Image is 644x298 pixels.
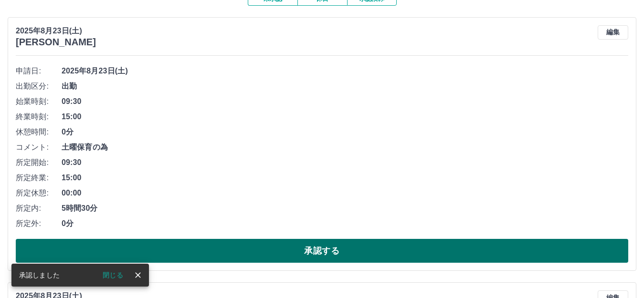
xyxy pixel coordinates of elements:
[598,25,628,40] button: 編集
[62,172,628,184] span: 15:00
[16,187,62,199] span: 所定休憩:
[131,268,145,282] button: close
[62,142,628,153] span: 土曜保育の為
[16,25,96,37] p: 2025年8月23日(土)
[62,81,628,92] span: 出勤
[16,126,62,138] span: 休憩時間:
[62,96,628,107] span: 09:30
[16,37,96,48] h3: [PERSON_NAME]
[16,157,62,168] span: 所定開始:
[62,187,628,199] span: 00:00
[16,111,62,123] span: 終業時刻:
[16,239,628,263] button: 承認する
[19,267,60,284] div: 承認しました
[62,111,628,123] span: 15:00
[62,203,628,214] span: 5時間30分
[16,142,62,153] span: コメント:
[95,268,131,282] button: 閉じる
[62,65,628,77] span: 2025年8月23日(土)
[16,65,62,77] span: 申請日:
[16,96,62,107] span: 始業時刻:
[62,218,628,229] span: 0分
[16,218,62,229] span: 所定外:
[16,203,62,214] span: 所定内:
[62,126,628,138] span: 0分
[62,157,628,168] span: 09:30
[16,172,62,184] span: 所定終業:
[16,81,62,92] span: 出勤区分:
